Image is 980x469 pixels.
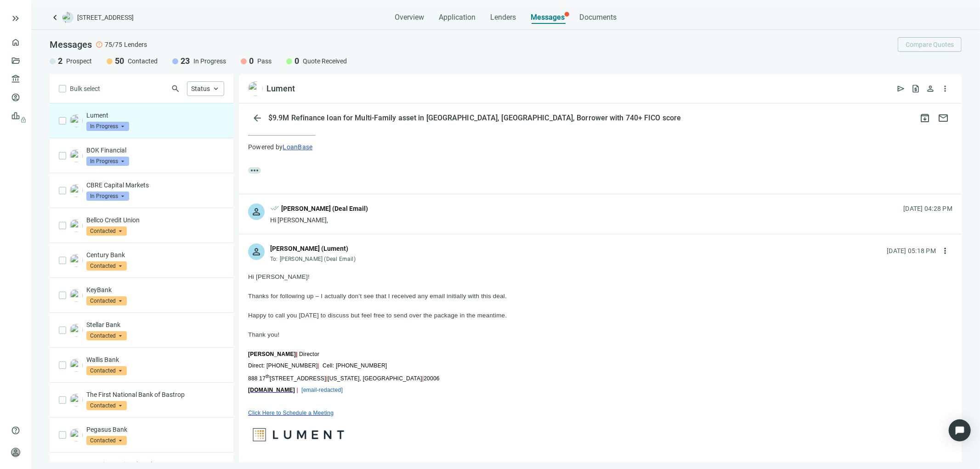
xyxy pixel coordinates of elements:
[70,184,83,197] img: def4188c-7a9e-4b64-9cc6-e33a49d60849
[70,429,83,441] img: b1e30dd9-89ca-4700-a4d1-c4b194abdf20
[58,56,62,67] span: 2
[171,84,180,93] span: search
[898,37,962,52] button: Compare Quotes
[191,85,210,92] span: Status
[266,83,295,94] div: Lument
[938,113,949,124] span: mail
[10,13,21,24] button: keyboard_double_arrow_right
[896,84,906,93] span: send
[212,85,220,93] span: keyboard_arrow_up
[303,57,347,66] span: Quote Received
[248,109,266,127] button: arrow_back
[193,57,226,66] span: In Progress
[86,157,129,166] span: In Progress
[252,113,263,124] span: arrow_back
[439,13,476,22] span: Application
[911,84,920,93] span: request_quote
[66,57,92,66] span: Prospect
[86,436,127,445] span: Contacted
[86,181,224,190] p: CBRE Capital Markets
[181,56,190,67] span: 23
[270,203,279,215] span: done_all
[919,113,930,124] span: archive
[11,426,20,435] span: help
[86,226,127,236] span: Contacted
[270,243,348,254] div: [PERSON_NAME] (Lument)
[86,355,224,364] p: Wallis Bank
[248,167,261,174] span: more_horiz
[949,419,971,441] div: Open Intercom Messenger
[940,246,950,255] span: more_vert
[70,324,83,337] img: 512b7de9-77fc-4d03-b19c-dd85571e0fe8
[86,296,127,305] span: Contacted
[70,84,100,94] span: Bulk select
[86,146,224,155] p: BOK Financial
[70,219,83,232] img: c1596327-9c23-411d-8666-4e056032f761.png
[86,192,129,201] span: In Progress
[938,243,952,258] button: more_vert
[270,215,368,225] div: Hi [PERSON_NAME],
[916,109,934,127] button: archive
[86,425,224,434] p: Pegasus Bank
[50,12,61,23] a: keyboard_arrow_left
[86,215,224,225] p: Bellco Credit Union
[938,81,952,96] button: more_vert
[86,285,224,294] p: KeyBank
[86,390,224,399] p: The First National Bank of Bastrop
[903,203,952,214] div: [DATE] 04:28 PM
[926,84,935,93] span: person
[50,39,92,50] span: Messages
[96,41,103,48] span: error
[248,81,263,96] img: 0f528408-7142-4803-9582-e9a460d8bd61.png
[86,111,224,120] p: Lument
[908,81,923,96] button: request_quote
[86,401,127,410] span: Contacted
[86,261,127,271] span: Contacted
[531,13,565,22] span: Messages
[115,56,124,67] span: 50
[70,149,83,162] img: a8e82228-7a76-46e2-af8a-a163ec9f9a8b
[11,448,20,457] span: person
[887,246,936,256] div: [DATE] 05:18 PM
[70,114,83,127] img: 0f528408-7142-4803-9582-e9a460d8bd61.png
[86,122,129,131] span: In Progress
[86,366,127,375] span: Contacted
[490,13,516,22] span: Lenders
[251,246,262,257] span: person
[70,394,83,407] img: a9b38100-7160-4922-84a8-ec14ad564c4c
[70,359,83,372] img: 2de5936a-8d3d-47b0-be3c-132177b1975d
[923,81,938,96] button: person
[105,40,122,49] span: 75/75
[894,81,908,96] button: send
[257,57,272,66] span: Pass
[77,13,134,22] span: [STREET_ADDRESS]
[579,13,617,22] span: Documents
[266,113,683,123] div: $9.9M Refinance loan for Multi-Family asset in [GEOGRAPHIC_DATA], [GEOGRAPHIC_DATA], Borrower wit...
[86,460,224,469] p: NewFirst National Bank
[70,254,83,267] img: bdbad3f4-b97c-4c5a-ad8a-08d8f50c107c
[86,250,224,260] p: Century Bank
[270,255,358,263] div: To:
[70,289,83,302] img: 2baefb38-4b57-4d3c-9516-27a59b0a42b3.png
[395,13,424,22] span: Overview
[295,56,299,67] span: 0
[86,331,127,340] span: Contacted
[934,109,952,127] button: mail
[280,256,356,262] span: [PERSON_NAME] (Deal Email)
[62,12,74,23] img: deal-logo
[251,206,262,217] span: person
[940,84,950,93] span: more_vert
[281,203,368,214] div: [PERSON_NAME] (Deal Email)
[124,40,147,49] span: Lenders
[249,56,254,67] span: 0
[128,57,158,66] span: Contacted
[86,320,224,329] p: Stellar Bank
